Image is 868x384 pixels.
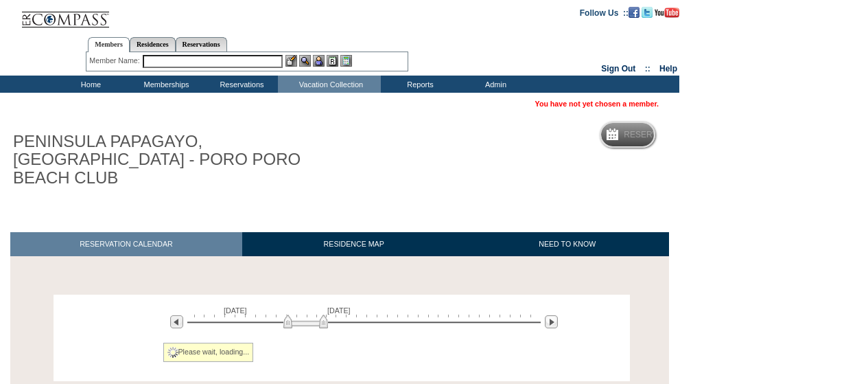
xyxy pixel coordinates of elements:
img: b_calculator.gif [340,55,352,67]
span: [DATE] [327,306,351,315]
a: Members [88,37,130,52]
a: Reservations [176,37,227,52]
img: Subscribe to our YouTube Channel [655,8,679,18]
span: :: [645,64,650,74]
td: Vacation Collection [278,76,381,93]
img: Previous [170,315,183,328]
a: RESERVATION CALENDAR [10,232,242,256]
img: Become our fan on Facebook [629,7,640,18]
a: Help [659,64,677,74]
img: Reservations [327,55,338,67]
h1: PENINSULA PAPAGAYO, [GEOGRAPHIC_DATA] - PORO PORO BEACH CLUB [10,130,318,190]
h5: Reservation Calendar [624,131,729,139]
img: View [299,55,311,67]
a: Residences [130,37,176,52]
div: Member Name: [89,55,142,67]
td: Memberships [127,76,202,93]
div: Please wait, loading... [163,343,254,362]
a: Become our fan on Facebook [629,8,640,16]
a: NEED TO KNOW [465,232,669,256]
td: Admin [456,76,532,93]
span: [DATE] [224,306,247,315]
span: You have not yet chosen a member. [535,100,659,108]
a: Sign Out [601,64,635,74]
a: RESIDENCE MAP [242,232,466,256]
a: Subscribe to our YouTube Channel [655,8,679,16]
a: Follow us on Twitter [642,8,653,16]
td: Reports [381,76,456,93]
img: Next [545,315,558,328]
img: b_edit.gif [285,55,297,67]
td: Reservations [202,76,278,93]
img: spinner2.gif [167,347,178,358]
img: Follow us on Twitter [642,7,653,18]
img: Impersonate [313,55,325,67]
td: Home [51,76,127,93]
td: Follow Us :: [580,7,629,18]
